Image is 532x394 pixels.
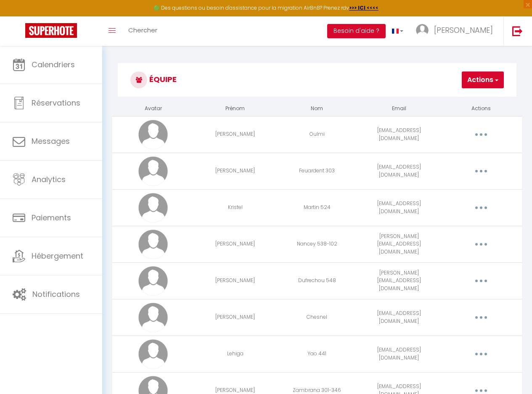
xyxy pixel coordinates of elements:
[358,116,440,153] td: [EMAIL_ADDRESS][DOMAIN_NAME]
[138,120,168,149] img: avatar.png
[276,226,358,262] td: Nancey 538-102
[138,266,168,296] img: avatar.png
[128,26,157,34] span: Chercher
[434,25,493,35] span: [PERSON_NAME]
[194,336,276,372] td: Lehiga
[194,189,276,226] td: Kristel
[358,336,440,372] td: [EMAIL_ADDRESS][DOMAIN_NAME]
[358,226,440,262] td: [PERSON_NAME][EMAIL_ADDRESS][DOMAIN_NAME]
[32,174,66,185] span: Analytics
[122,16,164,46] a: Chercher
[410,16,503,46] a: ... [PERSON_NAME]
[138,193,168,222] img: avatar.png
[32,136,70,146] span: Messages
[138,339,168,369] img: avatar.png
[276,116,358,153] td: Oulmi
[194,116,276,153] td: [PERSON_NAME]
[327,24,386,38] button: Besoin d'aide ?
[462,71,504,88] button: Actions
[118,63,516,97] h3: Équipe
[112,101,194,116] th: Avatar
[276,336,358,372] td: Yao 441
[25,23,77,38] img: Super Booking
[194,153,276,189] td: [PERSON_NAME]
[194,101,276,116] th: Prénom
[32,59,75,70] span: Calendriers
[32,98,80,108] span: Réservations
[276,262,358,299] td: Dufrechou 548
[194,226,276,262] td: [PERSON_NAME]
[32,212,71,223] span: Paiements
[194,299,276,336] td: [PERSON_NAME]
[349,4,378,11] a: >>> ICI <<<<
[358,299,440,336] td: [EMAIL_ADDRESS][DOMAIN_NAME]
[32,289,80,299] span: Notifications
[416,24,429,37] img: ...
[276,153,358,189] td: Feuardent 303
[358,153,440,189] td: [EMAIL_ADDRESS][DOMAIN_NAME]
[358,101,440,116] th: Email
[194,262,276,299] td: [PERSON_NAME]
[358,189,440,226] td: [EMAIL_ADDRESS][DOMAIN_NAME]
[512,26,523,36] img: logout
[276,299,358,336] td: Chesnel
[32,251,83,261] span: Hébergement
[138,230,168,259] img: avatar.png
[138,303,168,332] img: avatar.png
[276,189,358,226] td: Martin 524
[276,101,358,116] th: Nom
[358,262,440,299] td: [PERSON_NAME][EMAIL_ADDRESS][DOMAIN_NAME]
[138,156,168,186] img: avatar.png
[440,101,522,116] th: Actions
